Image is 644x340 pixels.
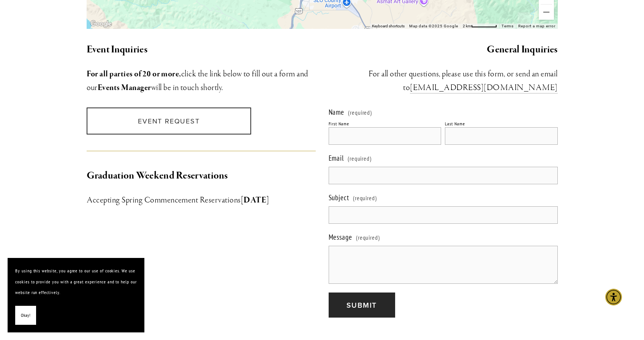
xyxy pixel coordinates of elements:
span: Name [329,108,345,117]
span: Okay! [21,310,30,321]
h3: click the link below to fill out a form and our will be in touch shortly. [87,67,316,95]
div: First Name [329,121,350,127]
button: Keyboard shortcuts [372,24,405,29]
h2: Graduation Weekend Reservations [87,168,316,184]
h3: Accepting Spring Commencement Reservations [87,193,316,207]
img: Google [89,19,114,29]
button: Map Scale: 2 km per 64 pixels [460,24,499,29]
h2: General Inquiries [329,42,558,58]
h3: ​For all other questions, please use this form, or send an email to [329,67,558,95]
strong: For all parties of 20 or more, [87,69,181,79]
span: Message [329,232,353,242]
h2: Event Inquiries [87,42,316,58]
button: SubmitSubmit [329,293,395,318]
span: (required) [353,191,377,205]
span: Submit [347,300,377,310]
strong: [DATE] [241,195,269,206]
a: Open this area in Google Maps (opens a new window) [89,19,114,29]
a: Terms [502,24,514,28]
button: Okay! [15,306,36,325]
a: Event Request [87,108,252,134]
span: (required) [348,152,372,165]
span: 2 km [463,24,471,28]
span: (required) [356,231,380,244]
span: Email [329,153,344,163]
span: Map data ©2025 Google [409,24,458,28]
div: Last Name [445,121,465,127]
a: [EMAIL_ADDRESS][DOMAIN_NAME] [410,82,557,93]
section: Cookie banner [8,258,144,332]
strong: Events Manager [98,82,151,93]
a: Report a map error [518,24,555,28]
p: By using this website, you agree to our use of cookies. We use cookies to provide you with a grea... [15,266,137,298]
div: Accessibility Menu [605,289,622,305]
span: Subject [329,193,350,202]
button: Zoom out [539,5,554,20]
span: (required) [348,109,372,115]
